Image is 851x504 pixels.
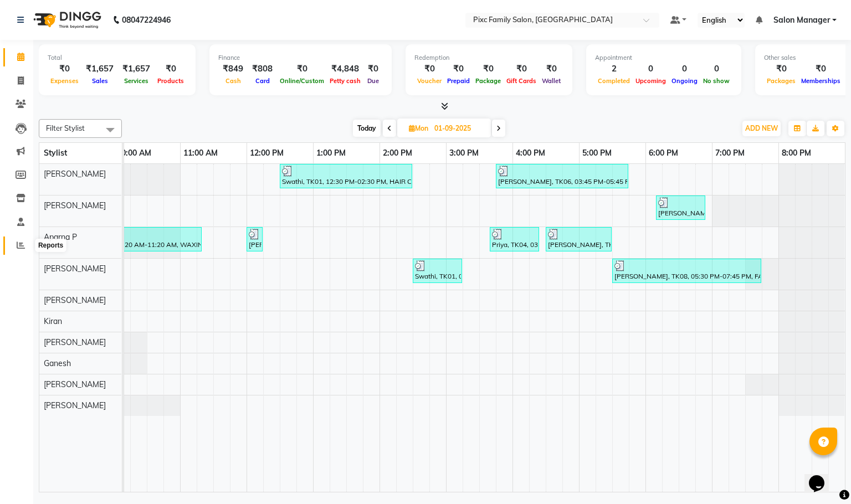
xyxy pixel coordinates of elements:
[491,229,538,250] div: Priya, TK04, 03:40 PM-04:25 PM, WAXING COMBO GOLD (999) (₹999)
[444,77,473,85] span: Prepaid
[248,63,277,75] div: ₹808
[48,53,187,63] div: Total
[764,63,798,75] div: ₹0
[406,124,431,132] span: Mon
[798,77,843,85] span: Memberships
[48,77,81,85] span: Expenses
[218,53,383,63] div: Finance
[70,229,201,250] div: Sindhu, TK02, 09:20 AM-11:20 AM, WAXING SERVICES - GOLD WAX FULL ARMS (₹483),WAXING SERVICES - GO...
[513,145,548,161] a: 4:00 PM
[363,63,383,75] div: ₹0
[497,166,627,187] div: [PERSON_NAME], TK06, 03:45 PM-05:45 PM, HAIR COLOR - GLOBAL HIGHLIGHTS (L) (₹5599)
[633,77,669,85] span: Upcoming
[700,77,732,85] span: No show
[414,260,461,281] div: Swathi, TK01, 02:30 PM-03:15 PM, WAXING SERVICES - GOLD WAX FULL ARMS (₹483),HAIRCUT AND STYLE - ...
[539,77,563,85] span: Wallet
[218,63,248,75] div: ₹849
[447,145,481,161] a: 3:00 PM
[44,358,71,368] span: Ganesh
[431,120,486,137] input: 2025-09-01
[44,337,106,347] span: [PERSON_NAME]
[181,145,221,161] a: 11:00 AM
[414,63,444,75] div: ₹0
[44,148,67,158] span: Stylist
[414,77,444,85] span: Voucher
[89,77,111,85] span: Sales
[595,63,633,75] div: 2
[504,77,539,85] span: Gift Cards
[414,53,563,63] div: Redemption
[327,63,363,75] div: ₹4,848
[314,145,348,161] a: 1:00 PM
[365,77,382,85] span: Due
[46,124,85,132] span: Filter Stylist
[114,145,154,161] a: 10:00 AM
[669,63,700,75] div: 0
[353,120,381,137] span: Today
[327,77,363,85] span: Petty cash
[81,63,118,75] div: ₹1,657
[247,145,286,161] a: 12:00 PM
[155,77,187,85] span: Products
[804,460,840,493] iframe: chat widget
[44,200,106,210] span: [PERSON_NAME]
[44,316,62,326] span: Kiran
[44,232,77,242] span: Aparna P
[798,63,843,75] div: ₹0
[277,77,327,85] span: Online/Custom
[742,121,781,136] button: ADD NEW
[44,400,106,410] span: [PERSON_NAME]
[277,63,327,75] div: ₹0
[657,197,704,218] div: [PERSON_NAME], TK07, 06:10 PM-06:55 PM, HAIRCUT & STYLE (MEN) - HAIRCUT REGULAR (₹289),HAIRCUT & ...
[473,77,504,85] span: Package
[504,63,539,75] div: ₹0
[122,4,171,35] b: 08047224946
[595,53,732,63] div: Appointment
[253,77,273,85] span: Card
[121,77,151,85] span: Services
[28,4,104,35] img: logo
[223,77,244,85] span: Cash
[669,77,700,85] span: Ongoing
[44,379,106,389] span: [PERSON_NAME]
[380,145,415,161] a: 2:00 PM
[44,169,106,179] span: [PERSON_NAME]
[155,63,187,75] div: ₹0
[281,166,411,187] div: Swathi, TK01, 12:30 PM-02:30 PM, HAIR COLOR - GLOBAL HIGHLIGHTS (S)
[613,260,760,281] div: [PERSON_NAME], TK08, 05:30 PM-07:45 PM, FACIALS - O3 BRIDAL (₹4899),BODY DETAN - [PERSON_NAME]/BL...
[473,63,504,75] div: ₹0
[633,63,669,75] div: 0
[444,63,473,75] div: ₹0
[547,229,611,250] div: [PERSON_NAME], TK05, 04:30 PM-05:30 PM, THREADING - EYEBROWS (₹58),THREADING - UPPER LIP (₹40),HA...
[700,63,732,75] div: 0
[44,264,106,274] span: [PERSON_NAME]
[745,124,778,132] span: ADD NEW
[35,239,66,252] div: Reports
[44,295,106,305] span: [PERSON_NAME]
[248,229,262,250] div: [PERSON_NAME], TK03, 12:00 PM-12:15 PM, THREADING - EYEBROWS (₹58)
[779,145,814,161] a: 8:00 PM
[580,145,614,161] a: 5:00 PM
[712,145,747,161] a: 7:00 PM
[118,63,155,75] div: ₹1,657
[539,63,563,75] div: ₹0
[646,145,681,161] a: 6:00 PM
[764,77,798,85] span: Packages
[773,14,830,26] span: Salon Manager
[595,77,633,85] span: Completed
[48,63,81,75] div: ₹0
